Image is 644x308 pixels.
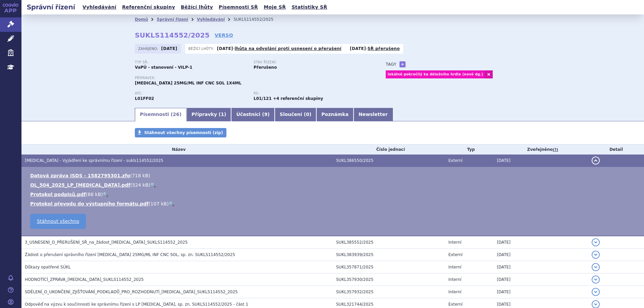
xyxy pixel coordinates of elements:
[493,286,588,298] td: [DATE]
[138,46,159,51] span: Zahájeno:
[179,3,215,12] a: Běžící lhůty
[354,108,393,121] a: Newsletter
[135,81,241,85] span: [MEDICAL_DATA] 25MG/ML INF CNC SOL 1X4ML
[30,200,637,207] li: ( )
[254,96,272,101] strong: pembrolizumab
[21,2,80,12] h2: Správní řízení
[254,65,277,70] strong: Přerušeno
[135,108,186,121] a: Písemnosti (26)
[30,201,149,206] a: Protokol převodu do výstupního formátu.pdf
[448,265,462,269] span: Interní
[368,46,400,51] a: SŘ přerušeno
[25,265,71,269] span: Důkazy opatřené SÚKL
[333,286,445,298] td: SUKL357932/2025
[157,17,188,22] a: Správní řízení
[135,17,148,22] a: Domů
[197,17,225,22] a: Vyhledávání
[135,31,210,39] strong: SUKLS114552/2025
[493,249,588,261] td: [DATE]
[25,240,187,245] span: 3_USNESENÍ_O_PŘERUŠENÍ_SŘ_na_žádost_KEYTRUDA_SUKLS114552_2025
[493,261,588,273] td: [DATE]
[350,46,400,51] p: -
[30,192,86,197] a: Protokol podpisů.pdf
[120,3,177,12] a: Referenční skupiny
[215,32,233,39] a: VERSO
[386,60,396,68] h3: Tagy
[135,76,372,80] p: Přípravek:
[235,46,341,51] a: lhůta na odvolání proti usnesení o přerušení
[135,96,154,101] strong: PEMBROLIZUMAB
[30,214,86,229] a: Stáhnout všechno
[186,108,231,121] a: Přípravky (1)
[448,290,462,294] span: Interní
[135,65,193,70] strong: VaPÚ - stanovení - VILP-1
[132,173,148,178] span: 718 kB
[144,130,223,135] span: Stáhnout všechny písemnosti (zip)
[25,158,163,163] span: KEYTRUDA - Vyjádření ke správnímu řízení - sukls114552/2025
[592,238,600,246] button: detail
[189,46,215,51] span: Běžící lhůty:
[88,192,101,197] span: 88 kB
[25,290,238,294] span: SDĚLENÍ_O_UKONČENÍ_ZJIŠŤOVÁNÍ_PODKLADŮ_PRO_ROZHODNUTÍ_KEYTRUDA_SUKLS114552_2025
[592,263,600,271] button: detail
[592,275,600,284] button: detail
[445,144,494,155] th: Typ
[448,277,462,282] span: Interní
[588,144,644,155] th: Detail
[333,261,445,273] td: SUKL357871/2025
[333,236,445,249] td: SUKL385552/2025
[350,46,366,51] strong: [DATE]
[386,70,485,78] a: lokálně pokročilý ka děložního hrdla (nově dg.)
[493,155,588,167] td: [DATE]
[25,252,235,257] span: Žádost o přerušení správního řízení Keytruda 25MG/ML INF CNC SOL, sp. zn. SUKLS114552/2025
[592,288,600,296] button: detail
[217,46,341,51] p: -
[150,182,156,188] a: 🔍
[399,61,406,67] a: +
[135,128,226,137] a: Stáhnout všechny písemnosti (zip)
[592,251,600,259] button: detail
[448,252,463,257] span: Externí
[493,273,588,286] td: [DATE]
[233,14,282,24] li: SUKLS114552/2025
[30,173,130,178] a: Datová zpráva ISDS - 1582795301.zfo
[254,91,366,96] p: RS:
[30,182,130,188] a: OL_504_2025_LP_[MEDICAL_DATA].pdf
[161,46,177,51] strong: [DATE]
[80,3,118,12] a: Vyhledávání
[275,108,316,121] a: Sloučení (0)
[262,3,288,12] a: Moje SŘ
[592,157,600,165] button: detail
[217,46,233,51] strong: [DATE]
[135,91,247,96] p: ATC:
[254,60,366,64] p: Stav řízení:
[135,60,247,64] p: Typ SŘ:
[132,182,149,188] span: 524 kB
[273,96,323,101] strong: +4 referenční skupiny
[553,147,558,152] abbr: (?)
[448,158,463,163] span: Externí
[264,112,268,117] span: 9
[493,144,588,155] th: Zveřejněno
[289,3,329,12] a: Statistiky SŘ
[333,273,445,286] td: SUKL357930/2025
[316,108,354,121] a: Poznámka
[493,236,588,249] td: [DATE]
[21,144,333,155] th: Název
[448,302,463,307] span: Externí
[221,112,224,117] span: 1
[333,249,445,261] td: SUKL383939/2025
[30,191,637,198] li: ( )
[333,144,445,155] th: Číslo jednací
[217,3,260,12] a: Písemnosti SŘ
[169,201,174,206] a: 🔍
[306,112,309,117] span: 0
[25,277,144,282] span: HODNOTÍCÍ_ZPRÁVA_KEYTRUDA_SUKLS114552_2025
[30,182,637,188] li: ( )
[30,172,637,179] li: ( )
[103,192,108,197] a: 🔍
[25,302,248,307] span: Odpověď na výzvu k součinnosti ke správnímu řízení s LP Keytruda, sp. zn. SUKLS114552/2025 - část 1
[173,112,179,117] span: 26
[448,240,462,245] span: Interní
[151,201,167,206] span: 107 kB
